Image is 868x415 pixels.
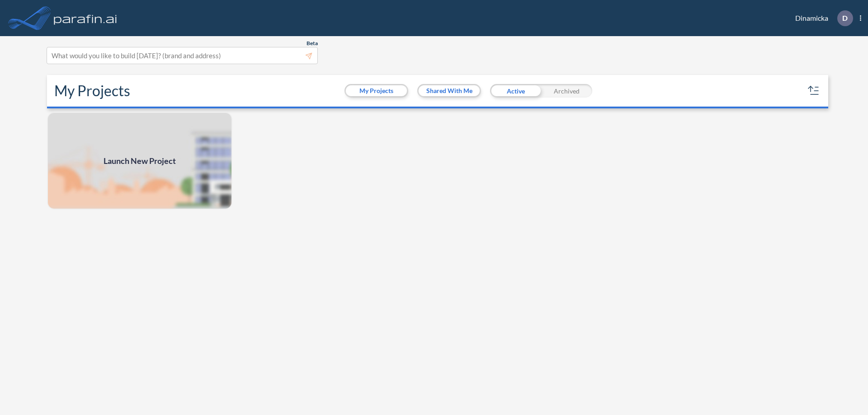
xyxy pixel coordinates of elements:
[782,10,861,26] div: Dinamicka
[52,9,119,27] img: logo
[807,84,821,98] button: sort
[307,40,318,47] span: Beta
[47,112,232,210] img: add
[104,155,176,167] span: Launch New Project
[54,82,130,99] h2: My Projects
[842,14,848,22] p: D
[541,84,592,98] div: Archived
[47,112,232,210] a: Launch New Project
[419,85,480,96] button: Shared With Me
[346,85,407,96] button: My Projects
[490,84,541,98] div: Active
